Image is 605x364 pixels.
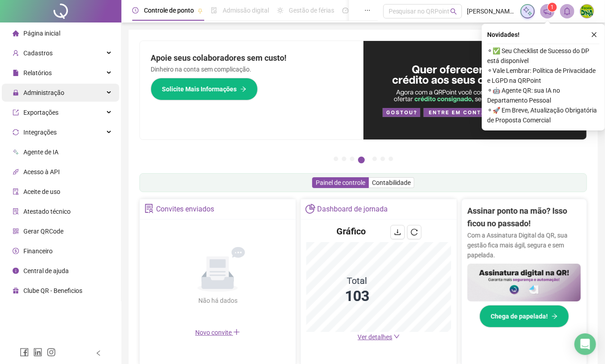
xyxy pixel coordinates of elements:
span: Chega de papelada! [491,311,548,321]
span: file [13,70,19,76]
span: Integrações [23,129,57,136]
span: bell [563,7,571,15]
span: export [13,109,19,116]
img: sparkle-icon.fc2bf0ac1784a2077858766a79e2daf3.svg [523,6,533,16]
span: lock [13,90,19,96]
span: Novidades ! [487,30,520,40]
span: download [394,229,401,236]
span: ⚬ Vale Lembrar: Política de Privacidade e LGPD na QRPoint [487,66,600,85]
span: Painel de controle [316,179,365,186]
span: left [95,350,102,356]
span: down [394,333,400,340]
span: Gerar QRCode [23,228,63,235]
a: Ver detalhes down [358,333,400,341]
span: pushpin [197,8,203,13]
sup: 1 [548,3,557,12]
span: ⚬ ✅ Seu Checklist de Sucesso do DP está disponível [487,46,600,66]
span: info-circle [13,268,19,274]
button: 4 [358,157,365,163]
span: Gestão de férias [289,7,334,14]
span: Solicite Mais Informações [162,84,237,94]
span: Novo convite [195,329,240,336]
span: pie-chart [305,204,315,213]
span: audit [13,189,19,195]
span: arrow-right [551,313,558,319]
span: reload [411,229,418,236]
span: sync [13,129,19,135]
span: solution [144,204,154,213]
span: qrcode [13,228,19,234]
span: Acesso à API [23,168,60,175]
span: Aceite de uso [23,188,60,195]
span: gift [13,288,19,294]
button: 3 [350,157,354,161]
p: Com a Assinatura Digital da QR, sua gestão fica mais ágil, segura e sem papelada. [467,230,581,260]
span: Contabilidade [372,179,411,186]
h4: Gráfico [336,225,366,238]
span: plus [233,328,240,336]
span: instagram [47,348,56,357]
img: 65556 [580,4,594,18]
span: Controle de ponto [144,7,194,14]
button: Chega de papelada! [480,305,569,328]
span: dashboard [342,7,349,13]
span: Exportações [23,109,58,116]
span: 1 [551,4,554,10]
div: Open Intercom Messenger [574,333,596,355]
span: notification [543,7,551,15]
span: api [13,169,19,175]
span: Página inicial [23,30,60,37]
span: close [591,31,597,38]
span: arrow-right [240,86,246,92]
button: 6 [381,157,385,161]
span: Cadastros [23,49,53,57]
img: banner%2F02c71560-61a6-44d4-94b9-c8ab97240462.png [467,264,581,301]
span: Central de ajuda [23,267,69,274]
span: sun [277,7,283,13]
button: 1 [334,157,338,161]
span: ⚬ 🤖 Agente QR: sua IA no Departamento Pessoal [487,85,600,105]
div: Dashboard de jornada [318,202,388,217]
span: Ver detalhes [358,333,392,341]
span: Atestado técnico [23,208,71,215]
span: Relatórios [23,69,52,76]
button: 2 [342,157,346,161]
span: [PERSON_NAME] - ESCOLA DNA [467,6,515,16]
span: clock-circle [132,7,139,13]
span: linkedin [33,348,42,357]
span: Clube QR - Beneficios [23,287,82,294]
h2: Assinar ponto na mão? Isso ficou no passado! [467,205,581,230]
span: facebook [20,348,29,357]
img: banner%2Fa8ee1423-cce5-4ffa-a127-5a2d429cc7d8.png [363,41,587,139]
span: ellipsis [364,7,371,13]
span: search [450,8,457,15]
span: user-add [13,50,19,56]
p: Dinheiro na conta sem complicação. [151,64,353,74]
div: Não há dados [176,296,259,306]
button: 5 [372,157,377,161]
span: Financeiro [23,247,53,255]
span: ⚬ 🚀 Em Breve, Atualização Obrigatória de Proposta Comercial [487,105,600,125]
h2: Apoie seus colaboradores sem custo! [151,52,353,64]
span: home [13,30,19,36]
span: solution [13,208,19,215]
span: Administração [23,89,64,96]
span: Agente de IA [23,148,58,156]
span: Admissão digital [223,7,269,14]
div: Convites enviados [156,202,214,217]
span: file-done [211,7,217,13]
span: dollar [13,248,19,254]
button: Solicite Mais Informações [151,78,258,100]
button: 7 [389,157,393,161]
